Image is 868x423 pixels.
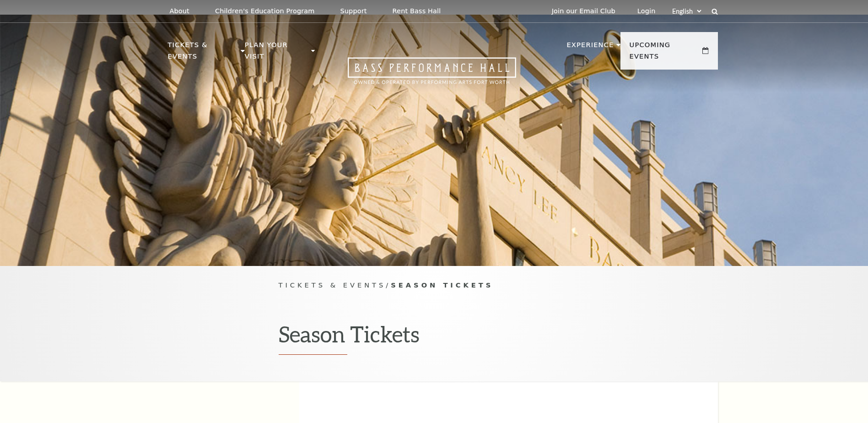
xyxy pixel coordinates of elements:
[170,7,189,15] p: About
[340,7,367,15] p: Support
[245,39,309,67] p: Plan Your Visit
[393,7,441,15] p: Rent Bass Hall
[168,39,239,67] p: Tickets & Events
[670,7,703,16] select: Select:
[279,281,386,289] span: Tickets & Events
[566,39,614,56] p: Experience
[279,280,590,291] p: /
[630,39,701,67] p: Upcoming Events
[215,7,315,15] p: Children's Education Program
[279,321,590,355] h1: Season Tickets
[391,281,493,289] span: Season Tickets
